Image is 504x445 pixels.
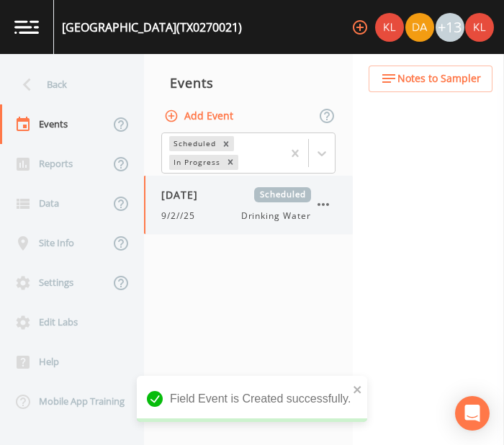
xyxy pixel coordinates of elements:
div: [GEOGRAPHIC_DATA] (TX0270021) [62,19,242,36]
span: [DATE] [161,187,208,202]
div: Remove In Progress [222,155,238,170]
div: In Progress [169,155,222,170]
img: a84961a0472e9debc750dd08a004988d [405,13,434,42]
span: Drinking Water [241,210,311,223]
span: 9/2//25 [161,210,204,223]
img: logo [14,20,39,34]
img: 9c4450d90d3b8045b2e5fa62e4f92659 [465,13,494,42]
div: Scheduled [169,136,218,151]
div: Kler Teran [374,13,405,42]
div: +13 [436,13,464,42]
span: Scheduled [254,187,311,202]
div: Open Intercom Messenger [455,396,490,431]
div: David Weber [405,13,435,42]
span: Notes to Sampler [397,70,481,88]
button: close [353,380,363,397]
div: Field Event is Created successfully. [137,376,367,422]
button: Notes to Sampler [369,66,492,92]
div: Events [144,65,353,101]
button: Add Event [161,103,239,130]
a: [DATE]Scheduled9/2//25Drinking Water [144,176,353,235]
div: Remove Scheduled [218,136,234,151]
img: 9c4450d90d3b8045b2e5fa62e4f92659 [375,13,404,42]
